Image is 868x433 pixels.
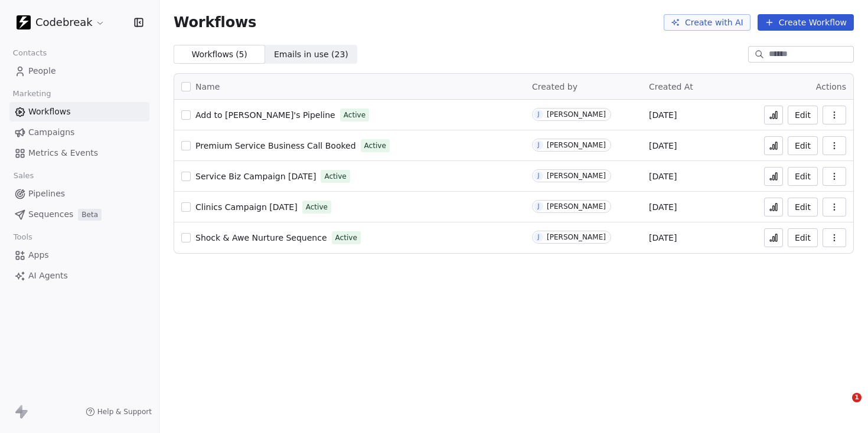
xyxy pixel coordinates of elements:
[364,140,386,151] span: Active
[788,167,818,186] button: Edit
[547,233,606,241] div: [PERSON_NAME]
[28,126,74,139] span: Campaigns
[35,15,93,30] span: Codebreak
[195,109,335,121] a: Add to [PERSON_NAME]'s Pipeline
[97,407,152,416] span: Help & Support
[324,171,346,182] span: Active
[8,167,39,185] span: Sales
[538,171,540,181] div: J
[538,110,540,119] div: J
[274,48,348,61] span: Emails in use ( 23 )
[9,266,149,286] a: AI Agents
[28,208,73,221] span: Sequences
[547,202,606,211] div: [PERSON_NAME]
[17,15,31,29] img: Codebreak_Favicon.png
[547,141,606,149] div: [PERSON_NAME]
[8,44,52,62] span: Contacts
[28,270,68,282] span: AI Agents
[195,110,335,120] span: Add to [PERSON_NAME]'s Pipeline
[195,141,356,150] span: Premium Service Business Call Booked
[649,170,677,182] span: [DATE]
[195,172,316,181] span: Service Biz Campaign [DATE]
[9,205,149,224] a: SequencesBeta
[9,61,149,81] a: People
[649,232,677,244] span: [DATE]
[306,202,328,212] span: Active
[78,209,102,221] span: Beta
[28,65,56,77] span: People
[788,198,818,216] button: Edit
[828,393,856,421] iframe: Intercom live chat
[9,102,149,122] a: Workflows
[9,123,149,142] a: Campaigns
[28,106,71,118] span: Workflows
[14,12,107,32] button: Codebreak
[8,85,56,103] span: Marketing
[195,81,220,93] span: Name
[532,82,577,91] span: Created by
[547,172,606,180] div: [PERSON_NAME]
[788,106,818,124] button: Edit
[195,202,298,212] span: Clinics Campaign [DATE]
[649,82,693,91] span: Created At
[8,228,37,246] span: Tools
[649,201,677,213] span: [DATE]
[9,143,149,163] a: Metrics & Events
[538,202,540,211] div: J
[788,228,818,247] button: Edit
[649,140,677,152] span: [DATE]
[86,407,152,416] a: Help & Support
[664,14,750,31] button: Create with AI
[816,82,846,91] span: Actions
[195,201,298,213] a: Clinics Campaign [DATE]
[28,249,49,261] span: Apps
[335,232,357,243] span: Active
[852,393,862,402] span: 1
[195,232,327,244] a: Shock & Awe Nurture Sequence
[195,233,327,242] span: Shock & Awe Nurture Sequence
[788,136,818,155] button: Edit
[547,110,606,119] div: [PERSON_NAME]
[28,188,65,200] span: Pipelines
[538,140,540,150] div: J
[344,110,366,120] span: Active
[28,147,98,159] span: Metrics & Events
[9,184,149,204] a: Pipelines
[538,232,540,242] div: J
[758,14,854,31] button: Create Workflow
[195,140,356,152] a: Premium Service Business Call Booked
[9,245,149,265] a: Apps
[195,170,316,182] a: Service Biz Campaign [DATE]
[649,109,677,121] span: [DATE]
[174,14,256,31] span: Workflows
